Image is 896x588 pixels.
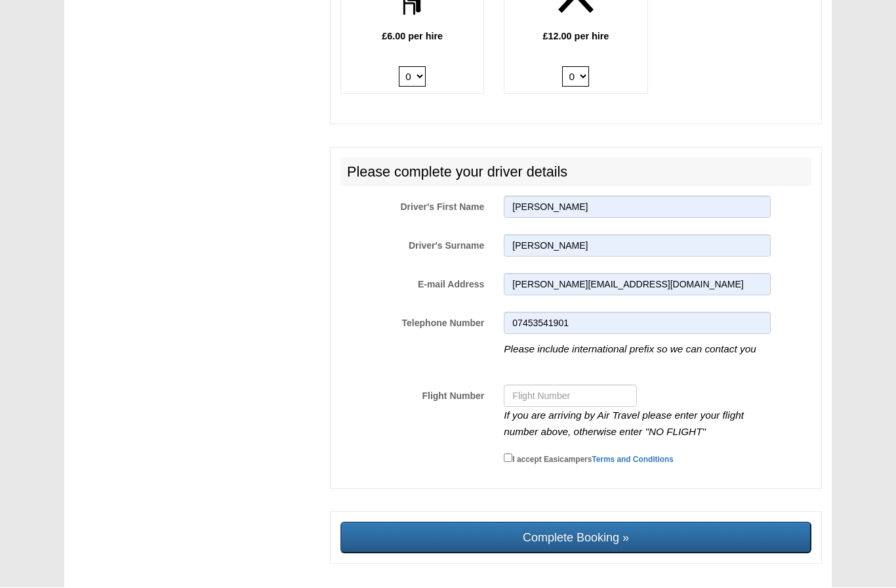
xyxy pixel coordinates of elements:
input: Flight Number [504,385,637,408]
label: Flight Number [331,385,494,403]
b: £6.00 per hire [382,31,443,42]
input: I accept EasicampersTerms and Conditions [504,454,512,463]
label: Telephone Number [331,312,494,330]
i: If you are arriving by Air Travel please enter your flight number above, otherwise enter "NO FLIGHT" [504,410,744,438]
i: Please include international prefix so we can contact you [504,344,756,355]
b: £12.00 per hire [543,31,609,42]
input: Driver's Surname [504,235,770,257]
input: Telephone Number [504,312,770,335]
label: Driver's First Name [331,196,494,214]
label: E-mail Address [331,274,494,291]
input: Complete Booking » [340,522,811,554]
a: Terms and Conditions [592,455,674,465]
small: I accept Easicampers [512,455,674,465]
label: Driver's Surname [331,235,494,253]
input: E-mail Address [504,274,770,296]
h2: Please complete your driver details [340,158,811,187]
input: Driver's First Name [504,196,770,219]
